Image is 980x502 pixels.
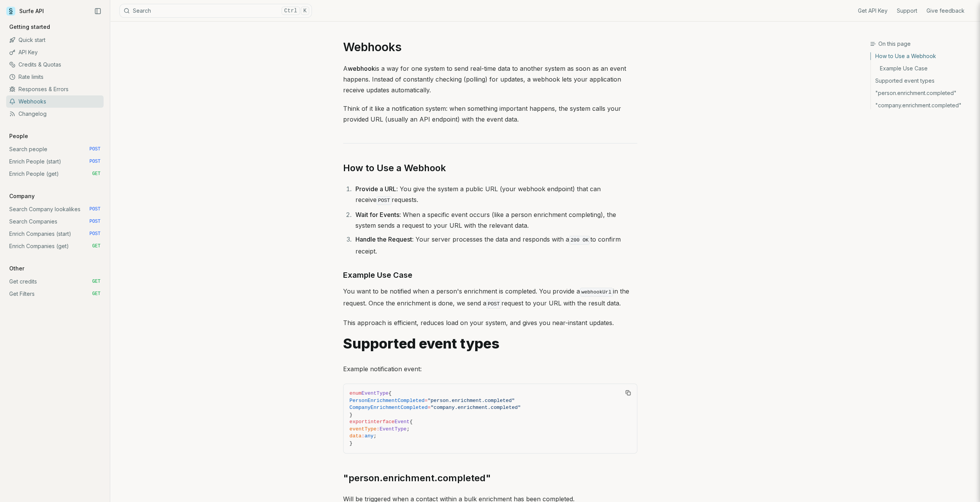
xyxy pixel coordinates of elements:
[350,433,362,439] span: data
[343,103,637,125] p: Think of it like a notification system: when something important happens, the system calls your p...
[343,40,637,54] h1: Webhooks
[6,288,104,300] a: Get Filters GET
[926,7,965,15] a: Give feedback
[871,52,974,62] a: How to Use a Webhook
[6,155,104,168] a: Enrich People (start) POST
[427,405,431,410] span: =
[6,192,38,200] p: Company
[871,99,974,109] a: "company.enrichment.completed"
[425,398,428,404] span: =
[343,317,637,328] p: This approach is efficient, reduces load on your system, and gives you near-instant updates.
[6,95,104,108] a: Webhooks
[367,419,394,425] span: interface
[355,235,412,243] strong: Handle the Request
[343,162,446,174] a: How to Use a Webhook
[89,218,101,225] span: POST
[622,387,634,399] button: Copy Text
[427,398,514,404] span: "person.enrichment.completed"
[410,419,413,425] span: {
[92,291,101,297] span: GET
[92,5,104,17] button: Collapse Sidebar
[569,236,590,245] code: 200 OK
[350,390,362,396] span: enum
[871,87,974,99] a: "person.enrichment.completed"
[348,65,375,72] strong: webhook
[343,336,499,351] a: Supported event types
[897,7,917,15] a: Support
[350,398,425,404] span: PersonEnrichmentCompleted
[871,75,974,87] a: Supported event types
[377,426,380,432] span: :
[858,7,888,15] a: Get API Key
[407,426,410,432] span: ;
[6,265,27,272] p: Other
[362,390,389,396] span: EventType
[92,279,101,285] span: GET
[431,405,521,410] span: "company.enrichment.completed"
[353,234,637,257] li: : Your server processes the data and responds with a to confirm receipt.
[6,46,104,58] a: API Key
[380,426,407,432] span: EventType
[6,132,31,140] p: People
[6,58,104,71] a: Credits & Quotas
[350,405,428,410] span: CompanyEnrichmentCompleted
[343,63,637,95] p: A is a way for one system to send real-time data to another system as soon as an event happens. I...
[486,300,501,309] code: POST
[389,390,392,396] span: {
[6,275,104,288] a: Get credits GET
[6,215,104,228] a: Search Companies POST
[353,183,637,206] li: : You give the system a public URL (your webhook endpoint) that can receive requests.
[343,364,637,374] p: Example notification event:
[92,171,101,177] span: GET
[6,143,104,155] a: Search people POST
[6,83,104,95] a: Responses & Errors
[6,108,104,120] a: Changelog
[6,228,104,240] a: Enrich Companies (start) POST
[355,211,399,218] strong: Wait for Events
[350,440,353,446] span: }
[343,286,637,310] p: You want to be notified when a person's enrichment is completed. You provide a in the request. On...
[89,206,101,212] span: POST
[301,7,309,15] kbd: K
[343,269,412,281] a: Example Use Case
[350,419,368,425] span: export
[6,23,53,31] p: Getting started
[6,34,104,46] a: Quick start
[6,203,104,215] a: Search Company lookalikes POST
[353,209,637,231] li: : When a specific event occurs (like a person enrichment completing), the system sends a request ...
[6,168,104,180] a: Enrich People (get) GET
[395,419,410,425] span: Event
[377,196,392,205] code: POST
[6,5,44,17] a: Surfe API
[6,240,104,252] a: Enrich Companies (get) GET
[871,62,974,75] a: Example Use Case
[580,288,613,297] code: webhookUrl
[89,231,101,237] span: POST
[870,40,974,48] h3: On this page
[350,426,377,432] span: eventType
[355,185,396,193] strong: Provide a URL
[89,158,101,165] span: POST
[362,433,365,439] span: :
[343,472,491,484] a: "person.enrichment.completed"
[365,433,374,439] span: any
[119,4,312,18] button: SearchCtrlK
[281,7,300,15] kbd: Ctrl
[6,71,104,83] a: Rate limits
[374,433,377,439] span: ;
[350,412,353,418] span: }
[89,146,101,152] span: POST
[92,243,101,249] span: GET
